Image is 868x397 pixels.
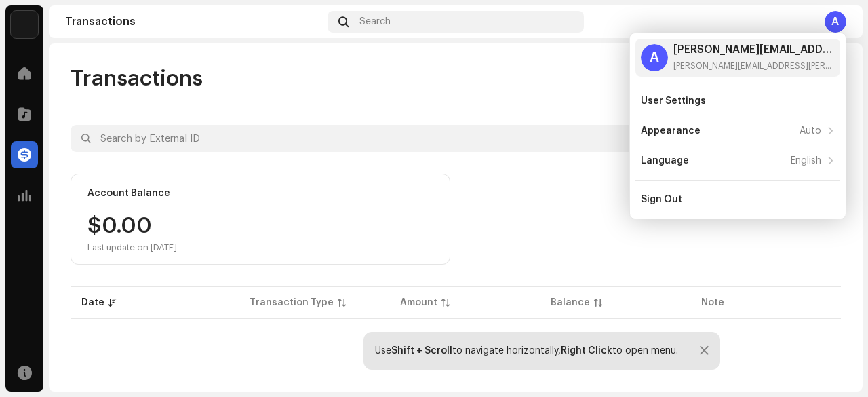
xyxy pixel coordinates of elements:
[791,155,821,166] div: English
[825,11,846,33] div: A
[635,88,840,115] re-m-nav-item: User Settings
[375,345,678,356] div: Use to navigate horizontally, to open menu.
[561,346,612,356] strong: Right Click
[641,44,668,71] div: A
[800,126,821,136] div: Auto
[87,242,177,253] div: Last update on [DATE]
[359,16,391,27] span: Search
[641,155,689,166] div: Language
[71,125,682,152] input: Search by External ID
[635,117,840,145] re-m-nav-item: Appearance
[641,126,701,136] div: Appearance
[65,16,322,27] div: Transactions
[87,188,170,199] div: Account Balance
[641,96,706,107] div: User Settings
[391,346,452,356] strong: Shift + Scroll
[641,194,682,205] div: Sign Out
[673,44,835,55] div: [PERSON_NAME][EMAIL_ADDRESS][PERSON_NAME][DOMAIN_NAME]
[71,65,203,92] span: Transactions
[635,147,840,174] re-m-nav-item: Language
[11,11,38,38] img: de0d2825-999c-4937-b35a-9adca56ee094
[673,60,835,71] div: [PERSON_NAME][EMAIL_ADDRESS][PERSON_NAME][DOMAIN_NAME]
[635,186,840,213] re-m-nav-item: Sign Out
